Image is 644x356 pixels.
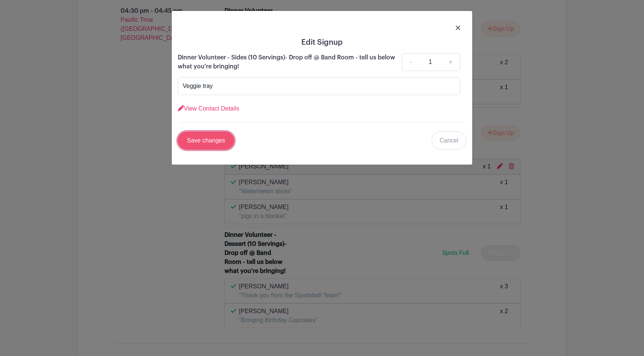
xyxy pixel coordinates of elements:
input: Save changes [178,132,234,150]
img: close_button-5f87c8562297e5c2d7936805f587ecaba9071eb48480494691a3f1689db116b3.svg [456,26,460,30]
h5: Edit Signup [178,38,466,47]
a: + [441,53,460,71]
p: Dinner Volunteer - Sides (10 Servings)- Drop off @ Band Room - tell us below what you're bringing! [178,53,402,71]
input: Note [178,77,460,95]
a: - [402,53,419,71]
a: Cancel [432,132,466,150]
a: View Contact Details [178,105,239,112]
